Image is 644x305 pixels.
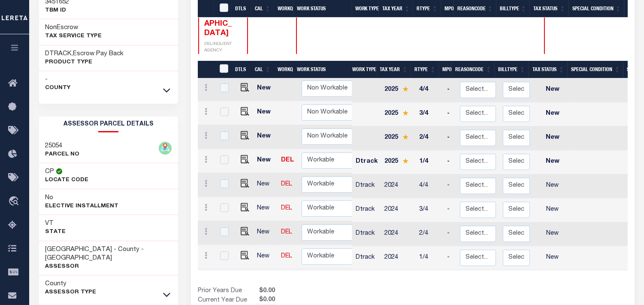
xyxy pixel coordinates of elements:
[254,149,277,173] td: New
[274,61,293,78] th: WorkQ
[533,78,572,102] td: New
[444,150,457,174] td: -
[254,125,277,149] td: New
[376,61,411,78] th: Tax Year: activate to sort column ascending
[214,61,232,78] th: &nbsp;
[444,198,457,222] td: -
[416,198,444,222] td: 3/4
[529,61,568,78] th: Tax Status: activate to sort column ascending
[416,174,444,198] td: 4/4
[45,32,102,41] p: Tax Service Type
[254,221,277,245] td: New
[444,126,457,150] td: -
[254,197,277,221] td: New
[416,126,444,150] td: 2/4
[381,198,416,222] td: 2024
[45,58,124,67] p: Product Type
[281,157,294,163] a: DEL
[352,222,381,246] td: Dtrack
[45,24,102,32] h3: NonEscrow
[352,246,381,270] td: Dtrack
[45,228,66,236] p: State
[444,174,457,198] td: -
[452,61,495,78] th: ReasonCode: activate to sort column ascending
[257,287,277,296] span: $0.00
[257,296,277,305] span: $0.00
[281,253,292,259] a: DEL
[254,245,277,269] td: New
[281,229,292,235] a: DEL
[198,61,214,78] th: &nbsp;&nbsp;&nbsp;&nbsp;&nbsp;&nbsp;&nbsp;&nbsp;&nbsp;&nbsp;
[533,150,572,174] td: New
[349,61,376,78] th: Work Type
[251,61,274,78] th: CAL: activate to sort column ascending
[45,176,89,185] p: Locate Code
[45,263,172,271] p: Assessor
[381,246,416,270] td: 2024
[416,222,444,246] td: 2/4
[381,150,416,174] td: 2025
[411,61,439,78] th: RType: activate to sort column ascending
[198,296,257,305] td: Current Year Due
[254,77,277,101] td: New
[198,287,257,296] td: Prior Years Due
[254,173,277,197] td: New
[533,102,572,126] td: New
[45,194,54,202] h3: No
[416,102,444,126] td: 3/4
[416,78,444,102] td: 4/4
[281,205,292,211] a: DEL
[533,222,572,246] td: New
[39,117,178,132] h2: ASSESSOR PARCEL DETAILS
[444,246,457,270] td: -
[45,84,71,93] p: County
[281,181,292,187] a: DEL
[45,245,172,263] h3: [GEOGRAPHIC_DATA] - County - [GEOGRAPHIC_DATA]
[444,102,457,126] td: -
[381,222,416,246] td: 2024
[568,61,623,78] th: Special Condition: activate to sort column ascending
[402,134,408,140] img: Star.svg
[381,78,416,102] td: 2025
[293,61,352,78] th: Work Status
[45,50,124,58] h3: DTRACK,Escrow Pay Back
[45,202,119,211] p: Elective Installment
[45,219,66,228] h3: VT
[204,41,237,54] p: DELINQUENT AGENCY
[533,246,572,270] td: New
[533,198,572,222] td: New
[439,61,452,78] th: MPO
[254,101,277,125] td: New
[381,102,416,126] td: 2025
[8,196,22,207] i: travel_explore
[45,280,97,288] h3: County
[444,78,457,102] td: -
[416,246,444,270] td: 1/4
[533,126,572,150] td: New
[45,150,80,159] p: PARCEL NO
[352,174,381,198] td: Dtrack
[45,288,97,297] p: Assessor Type
[402,110,408,116] img: Star.svg
[444,222,457,246] td: -
[495,61,529,78] th: BillType: activate to sort column ascending
[45,167,54,176] h3: CP
[232,61,251,78] th: DTLS
[533,174,572,198] td: New
[402,86,408,92] img: Star.svg
[352,198,381,222] td: Dtrack
[45,142,80,150] h3: 25054
[45,6,70,15] p: TBM ID
[381,126,416,150] td: 2025
[45,75,71,84] h3: -
[352,150,381,174] td: Dtrack
[381,174,416,198] td: 2024
[416,150,444,174] td: 1/4
[402,158,408,164] img: Star.svg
